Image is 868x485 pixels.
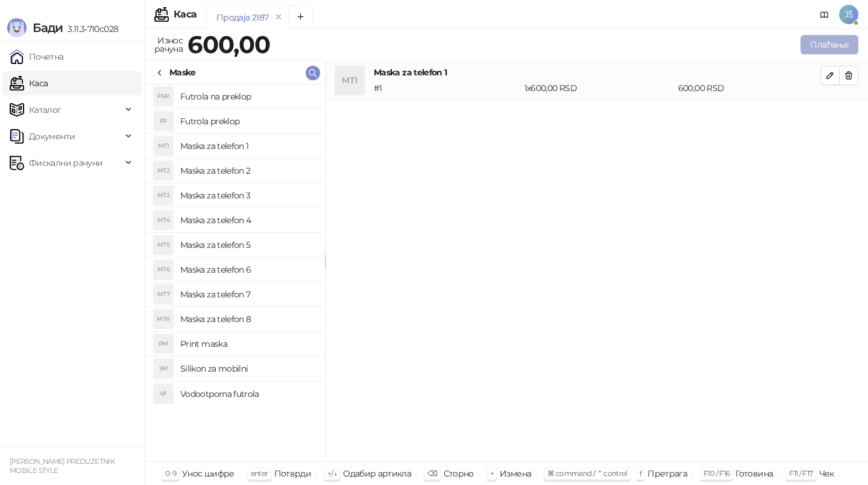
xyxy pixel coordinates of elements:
div: FP [154,112,173,131]
div: VF [154,384,173,404]
div: PM [154,334,173,353]
strong: 600,00 [187,30,270,59]
div: Претрага [647,466,687,481]
span: Документи [29,124,75,148]
span: 3.11.3-710c028 [63,24,118,34]
div: grid [145,84,325,461]
div: Продаја 2187 [216,11,268,24]
div: Готовина [735,466,773,481]
h4: Maska za telefon 1 [180,136,315,156]
span: enter [251,469,268,478]
h4: Print maska [180,334,315,353]
div: Одабир артикла [343,466,411,481]
div: Каса [174,10,197,19]
div: Чек [819,466,834,481]
div: MT8 [154,309,173,329]
span: Бади [33,21,63,35]
span: ⌫ [427,469,437,478]
div: FNP [154,87,173,106]
button: Плаћање [800,35,858,54]
h4: Futrola na preklop [180,87,315,106]
div: SM [154,359,173,378]
button: Add tab [289,5,313,29]
button: remove [271,12,286,22]
div: Потврди [274,466,312,481]
span: ⌘ command / ⌃ control [547,469,627,478]
a: Документација [815,5,834,24]
div: MT4 [154,211,173,230]
span: F11 / F17 [789,469,813,478]
span: f [640,469,641,478]
h4: Maska za telefon 1 [374,66,820,79]
a: Почетна [10,45,64,69]
div: MT1 [154,136,173,156]
h4: Maska za telefon 6 [180,260,315,279]
span: Фискални рачуни [29,151,102,175]
h4: Silikon za mobilni [180,359,315,378]
h4: Vodootporna futrola [180,384,315,404]
div: MT1 [335,66,364,95]
small: [PERSON_NAME] PREDUZETNIK MOBILE STYLE [10,457,115,475]
h4: Maska za telefon 5 [180,235,315,255]
div: MT7 [154,285,173,304]
img: Logo [7,18,27,37]
div: Измена [500,466,531,481]
span: Каталог [29,98,61,122]
span: F10 / F16 [703,469,729,478]
h4: Maska za telefon 7 [180,285,315,304]
span: + [490,469,494,478]
div: MT6 [154,260,173,279]
div: MT5 [154,235,173,255]
h4: Maska za telefon 2 [180,161,315,180]
div: Сторно [444,466,474,481]
div: Износ рачуна [152,33,185,57]
h4: Maska za telefon 4 [180,211,315,230]
div: 600,00 RSD [676,81,823,95]
div: # 1 [371,81,522,95]
span: JŠ [839,5,858,24]
h4: Futrola preklop [180,112,315,131]
span: ↑/↓ [327,469,337,478]
div: Maske [169,66,196,79]
div: 1 x 600,00 RSD [522,81,676,95]
div: Унос шифре [182,466,234,481]
h4: Maska za telefon 8 [180,309,315,329]
span: 0-9 [165,469,176,478]
a: Каса [10,71,48,95]
div: MT2 [154,161,173,180]
h4: Maska za telefon 3 [180,186,315,205]
div: MT3 [154,186,173,205]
